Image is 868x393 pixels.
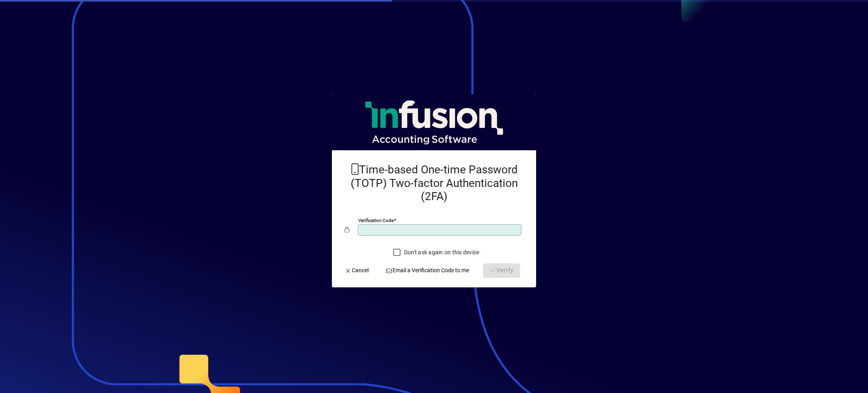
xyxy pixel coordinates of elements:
label: Don't ask again on this device [402,248,479,256]
span: Email a Verification Code to me [386,266,470,275]
h2: Time-based One-time Password (TOTP) Two-factor Authentication (2FA) [345,163,523,203]
span: Cancel [345,266,369,275]
button: Cancel [341,263,372,278]
button: Email a Verification Code to me [383,263,473,278]
mat-label: Verification code [358,218,394,223]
